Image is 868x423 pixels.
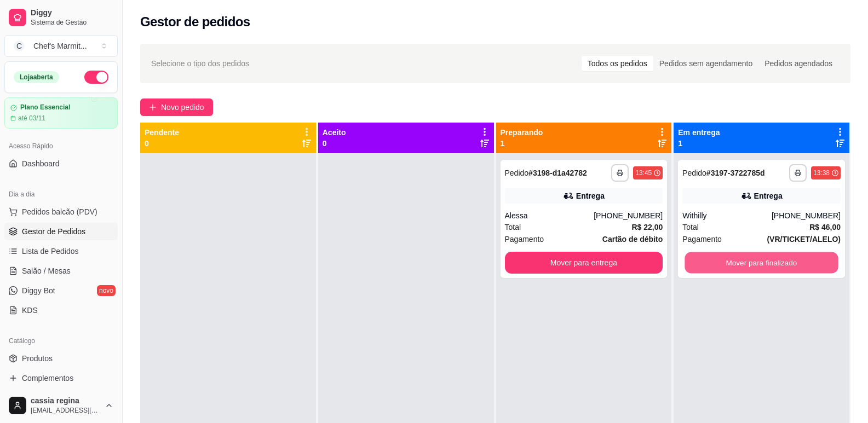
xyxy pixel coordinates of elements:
div: Loja aberta [14,71,59,83]
p: 1 [678,138,720,149]
p: Em entrega [678,127,720,138]
span: Pagamento [505,233,544,245]
div: Withilly [682,210,772,221]
div: [PHONE_NUMBER] [772,210,841,221]
button: Select a team [4,35,118,57]
a: Salão / Mesas [4,262,118,280]
div: Todos os pedidos [582,56,653,71]
div: Entrega [576,190,605,201]
button: cassia regina[EMAIL_ADDRESS][DOMAIN_NAME] [4,392,118,419]
div: [PHONE_NUMBER] [594,210,663,221]
span: Sistema de Gestão [31,18,113,27]
span: [EMAIL_ADDRESS][DOMAIN_NAME] [31,406,100,415]
span: Selecione o tipo dos pedidos [151,57,249,69]
p: 0 [145,138,179,149]
a: DiggySistema de Gestão [4,4,118,31]
p: 0 [323,138,346,149]
strong: Cartão de débito [602,235,663,244]
a: KDS [4,302,118,319]
a: Gestor de Pedidos [4,223,118,240]
span: C [14,40,25,51]
div: Pedidos sem agendamento [653,56,758,71]
a: Complementos [4,369,118,387]
button: Mover para finalizado [685,252,838,274]
h2: Gestor de pedidos [140,13,250,31]
span: cassia regina [31,396,100,406]
div: Alessa [505,210,594,221]
div: 13:38 [813,169,830,177]
p: Aceito [323,127,346,138]
button: Novo pedido [140,98,213,116]
a: Diggy Botnovo [4,282,118,299]
article: Plano Essencial [20,103,70,112]
span: Gestor de Pedidos [22,226,85,237]
article: até 03/11 [18,114,45,123]
span: Diggy [31,8,113,18]
p: Pendente [145,127,179,138]
div: 13:45 [635,169,652,177]
button: Pedidos balcão (PDV) [4,203,118,221]
span: Total [682,221,699,233]
button: Alterar Status [84,71,108,84]
strong: (VR/TICKET/ALELO) [767,235,841,244]
div: Catálogo [4,332,118,350]
span: Complementos [22,373,73,384]
strong: # 3198-d1a42782 [528,169,587,177]
div: Pedidos agendados [758,56,838,71]
div: Dia a dia [4,186,118,203]
span: Total [505,221,521,233]
span: Pedido [682,169,706,177]
a: Produtos [4,350,118,367]
span: Pedidos balcão (PDV) [22,206,97,217]
span: KDS [22,305,38,316]
div: Entrega [754,190,783,201]
span: Salão / Mesas [22,265,71,276]
span: plus [149,103,157,111]
div: Chef's Marmit ... [33,40,87,51]
span: Diggy Bot [22,285,55,296]
button: Mover para entrega [505,252,663,274]
span: Produtos [22,353,53,364]
a: Dashboard [4,155,118,172]
span: Pedido [505,169,529,177]
strong: # 3197-3722785d [706,169,765,177]
p: 1 [501,138,543,149]
a: Plano Essencialaté 03/11 [4,97,118,129]
span: Lista de Pedidos [22,246,79,257]
div: Acesso Rápido [4,137,118,155]
span: Novo pedido [161,101,204,113]
span: Dashboard [22,158,60,169]
strong: R$ 46,00 [809,223,841,231]
p: Preparando [501,127,543,138]
strong: R$ 22,00 [631,223,663,231]
span: Pagamento [682,233,722,245]
a: Lista de Pedidos [4,242,118,260]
